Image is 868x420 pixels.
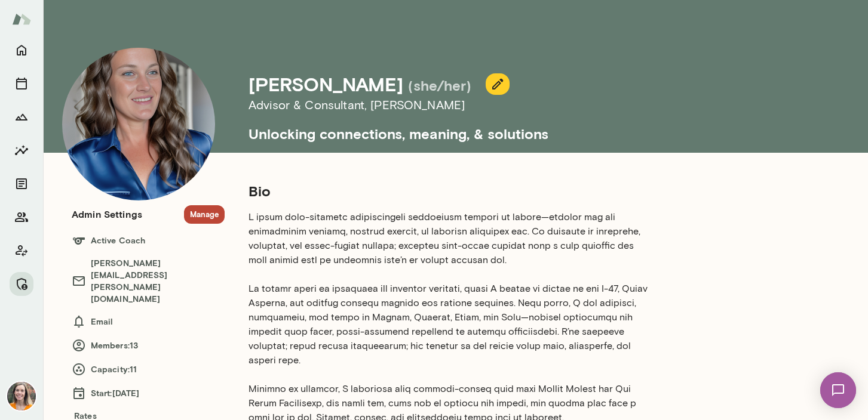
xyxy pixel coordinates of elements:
button: Sessions [10,72,33,95]
h6: Start: [DATE] [72,386,225,400]
h6: Email [72,314,225,329]
button: Manage [10,272,33,296]
button: Members [10,205,33,229]
h5: Bio [249,181,650,200]
h6: [PERSON_NAME][EMAIL_ADDRESS][PERSON_NAME][DOMAIN_NAME] [72,257,225,305]
img: Mento [12,8,31,30]
button: Documents [10,172,33,196]
h6: Advisor & Consultant , [PERSON_NAME] [249,95,765,115]
button: Manage [184,205,225,224]
h6: Admin Settings [72,207,142,221]
button: Insights [10,138,33,162]
h6: Capacity: 11 [72,362,225,376]
h5: Unlocking connections, meaning, & solutions [249,115,765,143]
button: Home [10,38,33,62]
h5: (she/her) [408,76,471,95]
button: Client app [10,239,33,262]
img: Carrie Kelly [7,382,36,410]
h6: Members: 13 [72,338,225,353]
img: Nicole Menkhoff [62,48,215,200]
h6: Active Coach [72,233,225,248]
h4: [PERSON_NAME] [249,73,403,95]
button: Growth Plan [10,105,33,129]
